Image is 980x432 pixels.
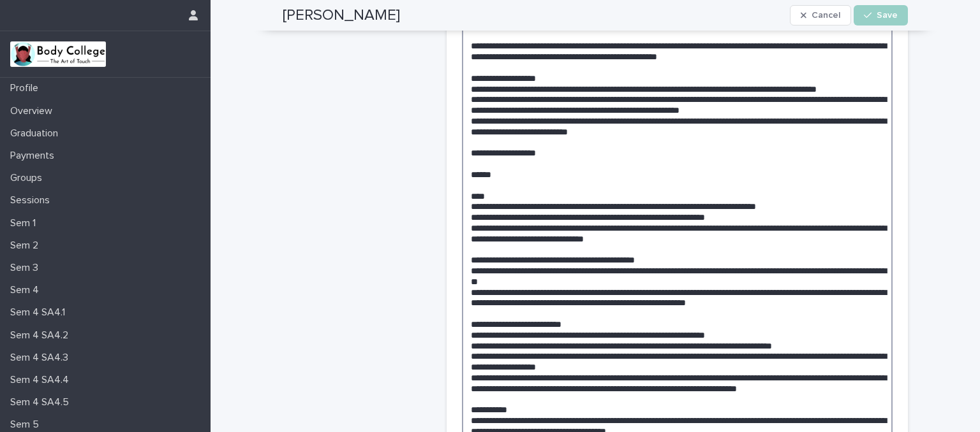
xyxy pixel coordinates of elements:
[5,172,52,184] p: Groups
[812,11,840,20] span: Cancel
[5,262,48,274] p: Sem 3
[854,5,908,25] button: Save
[5,194,60,206] p: Sessions
[877,11,898,20] span: Save
[5,284,49,296] p: Sem 4
[5,306,75,319] p: Sem 4 SA4.1
[283,6,400,25] h2: [PERSON_NAME]
[5,329,78,342] p: Sem 4 SA4.2
[5,374,79,386] p: Sem 4 SA4.4
[790,5,851,25] button: Cancel
[5,352,78,364] p: Sem 4 SA4.3
[5,217,46,229] p: Sem 1
[5,82,48,94] p: Profile
[10,41,106,67] img: xvtzy2PTuGgGH0xbwGb2
[5,150,64,162] p: Payments
[5,396,79,408] p: Sem 4 SA4.5
[5,419,49,431] p: Sem 5
[5,105,63,117] p: Overview
[5,127,68,140] p: Graduation
[5,240,48,252] p: Sem 2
